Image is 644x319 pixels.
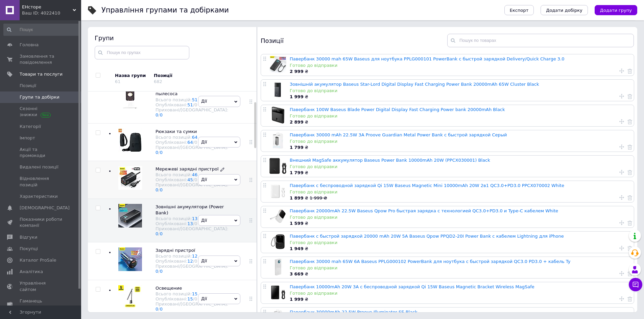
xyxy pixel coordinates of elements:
[160,187,163,192] a: 0
[627,93,632,99] a: Видалити товар
[156,248,195,253] span: Зарядні пристрої
[201,177,207,182] span: Дії
[20,193,58,200] span: Характеристики
[290,119,304,125] b: 2 899
[160,269,163,274] a: 0
[158,231,163,236] span: /
[290,119,630,125] div: ₴
[160,150,163,155] a: 0
[156,204,224,215] span: Зовнішні акумулятори (Power Bank)
[220,166,224,172] a: Редагувати
[290,82,539,87] a: Зовнішній акумулятор Baseus Star-Lord Digital Display Fast Charging Power Bank 20000mAh 65W Clust...
[20,176,63,188] span: Відновлення позицій
[20,83,36,89] span: Позиції
[156,140,228,145] div: Опубліковані:
[156,150,158,155] a: 0
[154,73,211,79] div: Позиції
[156,301,228,312] div: Приховані/[GEOGRAPHIC_DATA]:
[20,53,63,65] span: Замовлення та повідомлення
[115,73,149,79] div: Назва групи
[20,280,63,292] span: Управління сайтом
[546,8,582,13] span: Додати добірку
[201,258,207,263] span: Дії
[158,307,163,312] span: /
[160,231,163,236] a: 0
[201,99,207,104] span: Дії
[156,307,158,312] a: 0
[290,132,507,137] a: Павербанк 30000 mAh 22.5W 3A Proove Guardian Metal Power Bank с быстрой зарядкой Серый
[194,140,197,145] div: 0
[504,5,534,15] button: Експорт
[95,34,250,42] div: Групи
[627,118,632,125] a: Видалити товар
[290,138,630,144] div: Готово до відправки
[3,24,80,36] input: Пошук
[201,218,207,223] span: Дії
[156,269,158,274] a: 0
[595,5,637,15] button: Додати групу
[20,234,37,240] span: Відгуки
[290,94,304,99] b: 1 999
[290,170,304,175] b: 1 799
[118,166,142,190] img: Мережеві зарядні пристрої
[101,6,229,14] h1: Управління групами та добірками
[156,135,228,140] div: Всього позицій:
[627,296,632,302] a: Видалити товар
[95,46,189,59] input: Пошук по групах
[290,56,565,61] a: Павербанк 30000 mah 65W Baseus для ноутбука PPLG000101 PowerBank с быстрой зарядкой Delivery/Quic...
[290,69,630,75] div: ₴
[20,164,58,170] span: Видалені позиції
[290,290,630,296] div: Готово до відправки
[192,172,198,177] a: 46
[193,259,197,264] span: /
[158,150,163,155] span: /
[156,129,197,134] span: Рюкзаки та сумки
[192,97,198,102] a: 51
[20,246,38,252] span: Покупці
[290,310,418,315] a: Павербанк 30000mAh 22.5W Proove Illuminator SE Black
[187,140,193,145] a: 64
[20,269,43,275] span: Аналітика
[627,245,632,251] a: Видалити товар
[156,296,228,301] div: Опубліковані:
[290,88,630,94] div: Готово до відправки
[20,135,35,141] span: Імпорт
[187,259,193,264] a: 12
[290,208,558,213] a: Павербанк 20000mAh 22.5W Baseus Qpow Pro быстрая зарядка с технологией QC3.0+PD3.0 и Type-C кабел...
[290,107,505,112] a: Павербанк 100W Baseus Blade Power Digital Display Fast Charging Power bank 20000mAh Black
[290,145,304,150] b: 1 799
[194,296,197,301] div: 0
[290,214,630,220] div: Готово до відправки
[627,169,632,175] a: Видалити товар
[290,164,630,170] div: Готово до відправки
[290,69,304,74] b: 2 999
[156,291,228,296] div: Всього позицій:
[290,189,630,195] div: Готово до відправки
[22,10,81,16] div: Ваш ID: 4022410
[290,195,310,201] span: ₴
[156,254,228,259] div: Всього позицій:
[192,291,198,296] a: 15
[310,195,327,201] span: 1 999 ₴
[156,259,228,264] div: Опубліковані:
[20,257,56,263] span: Каталог ProSale
[156,172,228,177] div: Всього позицій:
[156,102,228,107] div: Опубліковані:
[629,278,642,291] button: Чат з покупцем
[20,216,63,229] span: Показники роботи компанії
[20,42,39,48] span: Головна
[187,177,193,182] a: 45
[187,221,193,226] a: 13
[290,297,304,302] b: 1 999
[156,145,228,155] div: Приховані/[GEOGRAPHIC_DATA]:
[156,97,228,102] div: Всього позицій:
[158,112,163,117] span: /
[627,68,632,74] a: Видалити товар
[194,221,197,226] div: 0
[290,170,630,176] div: ₴
[156,187,158,192] a: 0
[193,102,197,107] span: /
[192,216,198,221] a: 13
[156,221,228,226] div: Опубліковані:
[627,220,632,226] a: Видалити товар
